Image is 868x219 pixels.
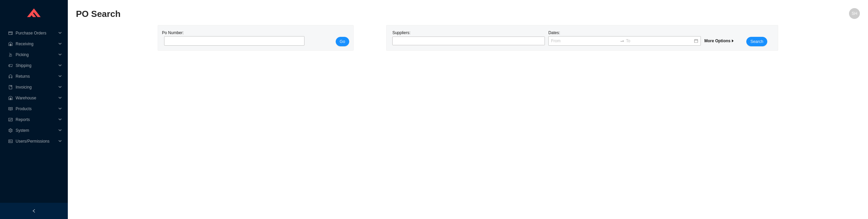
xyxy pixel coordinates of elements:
span: Shipping [16,60,56,71]
span: to [620,39,625,43]
div: Dates: [547,29,703,46]
h2: PO Search [76,8,664,20]
span: SH [852,8,857,19]
span: Warehouse [16,93,56,103]
span: Invoicing [16,82,56,93]
span: Search [750,38,763,45]
span: caret-right [731,39,735,43]
span: left [32,209,36,213]
div: Suppliers: [391,29,547,46]
span: Receiving [16,39,56,49]
span: customer-service [8,74,13,78]
span: More Options [704,39,734,43]
span: Products [16,103,56,114]
span: Go [340,38,345,45]
button: Go [336,37,349,46]
span: Users/Permissions [16,136,56,147]
span: idcard [8,139,13,143]
span: fund [8,118,13,122]
span: setting [8,128,13,132]
div: Po Number: [162,29,302,46]
span: Purchase Orders [16,28,56,39]
span: Picking [16,49,56,60]
span: System [16,125,56,136]
input: From [551,38,618,44]
span: Returns [16,71,56,82]
span: credit-card [8,31,13,35]
span: book [8,85,13,89]
button: Search [746,37,767,46]
span: Reports [16,114,56,125]
input: To [626,38,693,44]
span: read [8,107,13,111]
span: swap-right [620,39,625,43]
